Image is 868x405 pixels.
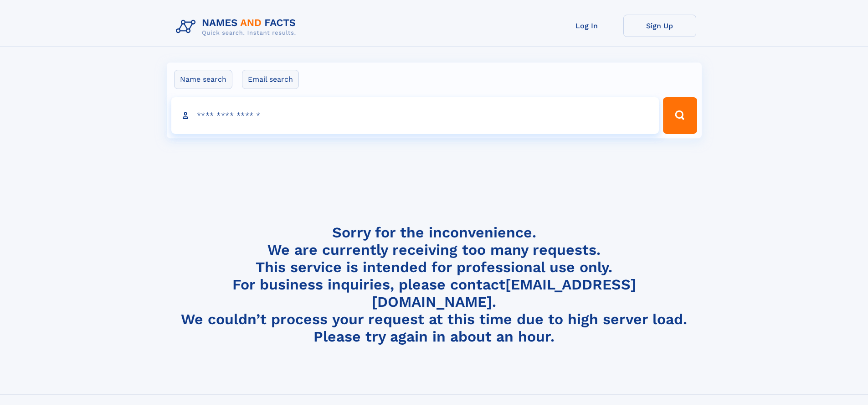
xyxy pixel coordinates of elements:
[174,70,232,89] label: Name search
[623,15,696,37] a: Sign Up
[172,224,696,346] h4: Sorry for the inconvenience. We are currently receiving too many requests. This service is intend...
[171,97,659,134] input: search input
[550,15,623,37] a: Log In
[172,15,303,39] img: Logo Names and Facts
[372,276,636,310] a: [EMAIL_ADDRESS][DOMAIN_NAME]
[663,97,697,134] button: Search Button
[242,70,299,89] label: Email search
